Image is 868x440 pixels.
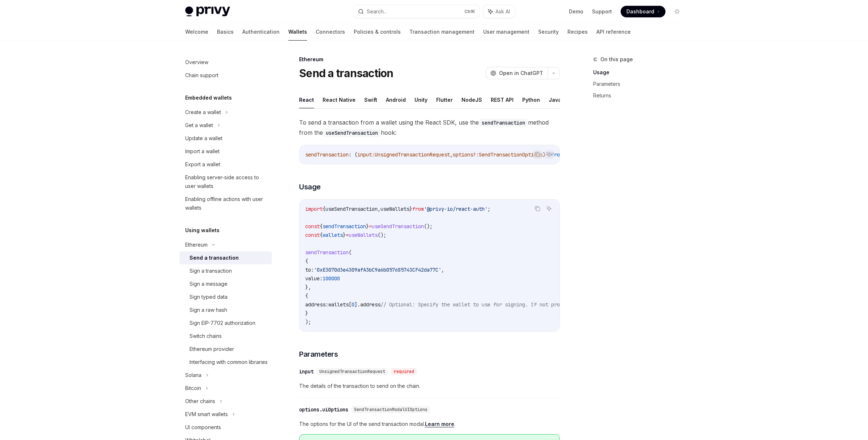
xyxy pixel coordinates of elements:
[179,158,272,171] a: Export a wallet
[369,223,372,230] span: =
[185,108,221,117] div: Create a wallet
[323,91,356,108] button: React Native
[354,407,427,412] span: SendTransactionModalUIOptions
[185,58,208,67] div: Overview
[288,23,307,41] a: Wallets
[305,258,308,264] span: {
[375,151,450,158] span: UnsignedTransactionRequest
[179,303,272,317] a: Sign a raw hash
[323,232,343,238] span: wallets
[305,301,328,308] span: address:
[323,206,325,212] span: {
[325,206,378,212] span: useSendTransaction
[299,182,321,192] span: Usage
[354,23,401,41] a: Policies & controls
[316,23,345,41] a: Connectors
[349,301,352,308] span: [
[179,356,272,369] a: Interfacing with common libraries
[305,151,349,158] span: sendTransaction
[424,223,433,230] span: ();
[596,23,631,41] a: API reference
[544,150,554,159] button: Ask AI
[179,56,272,69] a: Overview
[299,382,560,390] span: The details of the transaction to send on the chain.
[357,151,372,158] span: input
[185,173,268,190] div: Enabling server-side access to user wallets
[179,193,272,214] a: Enabling offline actions with user wallets
[179,264,272,277] a: Sign a transaction
[185,195,268,212] div: Enabling offline actions with user wallets
[305,232,320,238] span: const
[185,160,220,169] div: Export a wallet
[328,301,349,308] span: wallets
[380,301,667,308] span: // Optional: Specify the wallet to use for signing. If not provided, the first wallet will be used.
[533,150,542,159] button: Copy the contents from the code block
[299,56,560,63] div: Ethereum
[217,23,234,41] a: Basics
[190,253,239,262] div: Send a transaction
[185,397,215,406] div: Other chains
[323,223,366,230] span: sendTransaction
[569,8,583,15] a: Demo
[242,23,280,41] a: Authentication
[621,6,665,17] a: Dashboard
[305,275,323,282] span: value:
[486,67,548,79] button: Open in ChatGPT
[483,23,529,41] a: User management
[299,420,560,428] span: The options for the UI of the send transaction modal. .
[354,301,360,308] span: ].
[185,71,218,80] div: Chain support
[320,223,323,230] span: {
[479,151,542,158] span: SendTransactionOptions
[299,91,314,108] button: React
[179,171,272,193] a: Enabling server-side access to user wallets
[185,371,201,380] div: Solana
[314,267,441,273] span: '0xE3070d3e4309afA3bC9a6b057685743CF42da77C'
[372,151,375,158] span: :
[567,23,588,41] a: Recipes
[522,91,540,108] button: Python
[544,204,554,213] button: Ask AI
[305,293,308,299] span: {
[409,206,412,212] span: }
[453,151,473,158] span: options
[380,206,409,212] span: useWallets
[185,134,222,143] div: Update a wallet
[346,232,349,238] span: =
[305,223,320,230] span: const
[499,70,543,77] span: Open in ChatGPT
[425,421,454,427] a: Learn more
[409,23,475,41] a: Transaction management
[323,129,381,137] code: useSendTransaction
[179,290,272,303] a: Sign typed data
[479,119,528,127] code: sendTransaction
[179,69,272,82] a: Chain support
[179,330,272,343] a: Switch chains
[600,55,633,64] span: On this page
[483,5,515,18] button: Ask AI
[593,67,689,78] a: Usage
[185,226,220,235] h5: Using wallets
[450,151,453,158] span: ,
[353,5,480,18] button: Search...CtrlK
[299,368,314,375] div: input
[299,117,560,138] span: To send a transaction from a wallet using the React SDK, use the method from the hook:
[305,267,314,273] span: to:
[593,90,689,101] a: Returns
[179,132,272,145] a: Update a wallet
[190,306,227,314] div: Sign a raw hash
[305,284,311,290] span: },
[185,147,220,156] div: Import a wallet
[305,206,323,212] span: import
[179,421,272,434] a: UI components
[185,423,221,432] div: UI components
[436,91,453,108] button: Flutter
[185,384,201,393] div: Bitcoin
[299,349,338,359] span: Parameters
[464,9,475,14] span: Ctrl K
[538,23,559,41] a: Security
[305,319,311,325] span: );
[626,8,654,15] span: Dashboard
[190,358,268,366] div: Interfacing with common libraries
[299,406,348,413] div: options.uiOptions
